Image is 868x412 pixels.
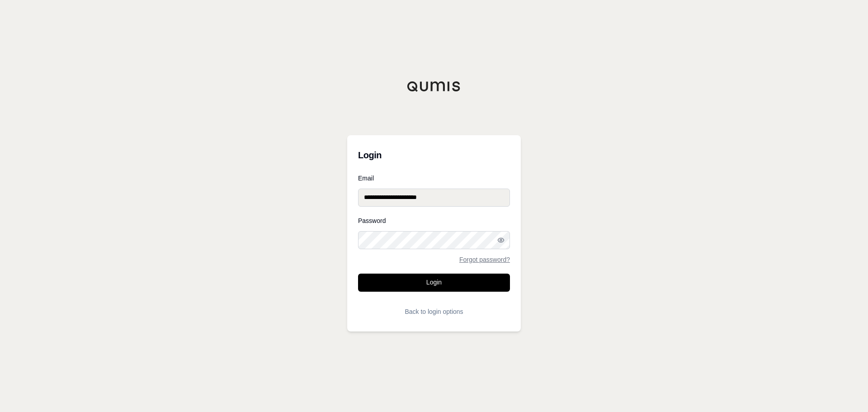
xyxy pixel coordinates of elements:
button: Back to login options [358,303,510,321]
a: Forgot password? [459,256,510,263]
label: Password [358,218,510,224]
img: Qumis [407,81,461,92]
button: Login [358,274,510,292]
label: Email [358,175,510,181]
h3: Login [358,146,510,164]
